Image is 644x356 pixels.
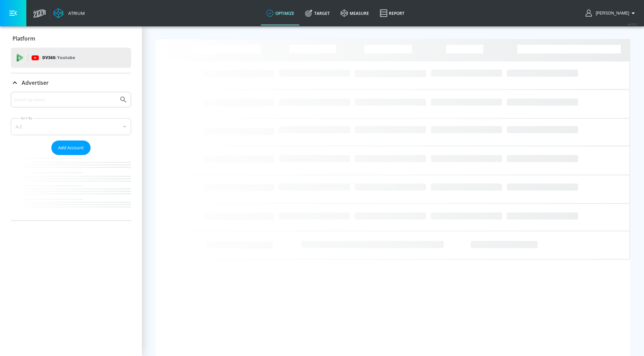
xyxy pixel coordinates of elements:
button: Add Account [51,141,91,155]
nav: list of Advertiser [11,155,131,221]
div: DV360: Youtube [11,48,131,68]
span: login as: rebecca.streightiff@zefr.com [593,11,629,16]
input: Search by name [14,95,116,104]
p: DV360: [42,54,75,61]
div: Advertiser [11,73,131,92]
button: [PERSON_NAME] [586,9,637,17]
span: Add Account [58,144,84,152]
p: Youtube [57,54,75,61]
div: Atrium [66,10,85,16]
a: Report [374,1,410,25]
a: Atrium [53,8,85,18]
label: Sort By [19,116,34,120]
div: Advertiser [11,92,131,221]
div: Platform [11,29,131,48]
a: Target [300,1,335,25]
a: optimize [261,1,300,25]
p: Advertiser [22,79,49,86]
a: measure [335,1,374,25]
div: A-Z [11,118,131,135]
span: v 4.25.2 [628,22,637,26]
p: Platform [13,35,35,42]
